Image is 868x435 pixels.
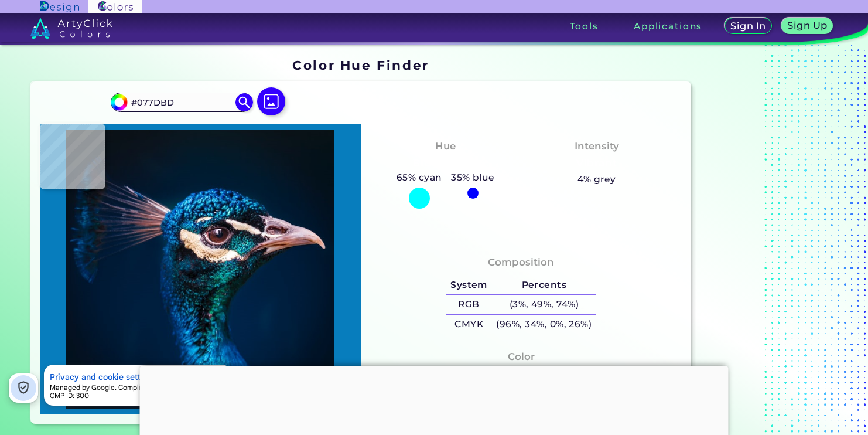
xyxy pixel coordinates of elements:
[492,276,596,295] h5: Percents
[781,18,833,34] a: Sign Up
[435,138,456,155] h4: Hue
[30,18,113,39] img: logo_artyclick_colors_white.svg
[725,18,773,34] a: Sign In
[492,315,596,334] h5: (96%, 34%, 0%, 26%)
[575,138,619,155] h4: Intensity
[46,130,355,409] img: img_pavlin.jpg
[446,170,499,185] h5: 35% blue
[577,172,616,187] h5: 4% grey
[40,1,79,12] img: ArtyClick Design logo
[570,22,599,30] h3: Tools
[257,87,285,115] img: icon picture
[571,157,622,171] h3: Vibrant
[408,157,484,171] h3: Bluish Cyan
[508,348,535,365] h4: Color
[392,170,446,185] h5: 65% cyan
[446,276,491,295] h5: System
[634,22,702,30] h3: Applications
[127,94,236,110] input: type color..
[446,295,491,314] h5: RGB
[235,93,253,111] img: icon search
[492,295,596,314] h5: (3%, 49%, 74%)
[292,56,429,74] h1: Color Hue Finder
[696,54,842,429] iframe: Advertisement
[446,315,491,334] h5: CMYK
[787,21,827,30] h5: Sign Up
[730,21,766,30] h5: Sign In
[488,254,554,271] h4: Composition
